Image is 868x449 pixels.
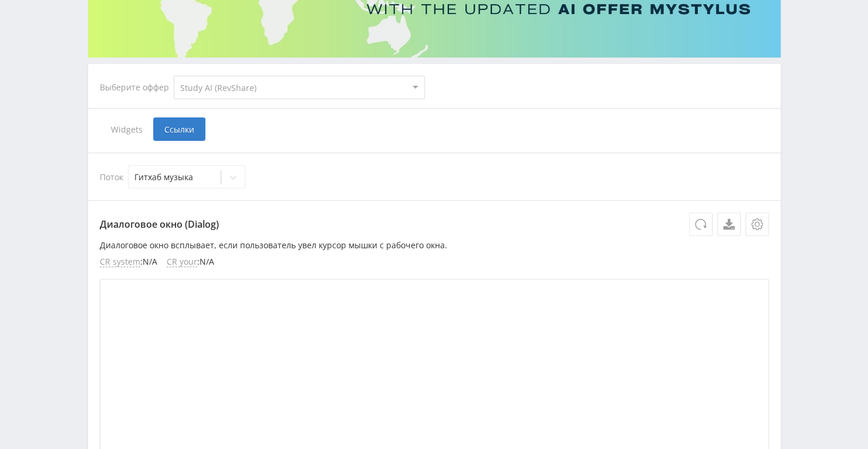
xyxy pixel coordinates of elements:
li: : N/A [100,257,157,267]
div: Поток [100,165,769,188]
span: CR your [167,257,197,267]
a: Скачать [717,212,741,236]
p: Диалоговое окно (Dialog) [100,212,769,236]
span: CR system [100,257,140,267]
span: Ссылки [153,117,205,141]
button: Настройки [745,212,769,236]
p: Диалоговое окно всплывает, если пользователь увел курсор мышки с рабочего окна. [100,241,769,250]
div: Выберите оффер [100,83,174,92]
button: Обновить [689,212,712,236]
span: Widgets [100,117,153,141]
li: : N/A [167,257,214,267]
